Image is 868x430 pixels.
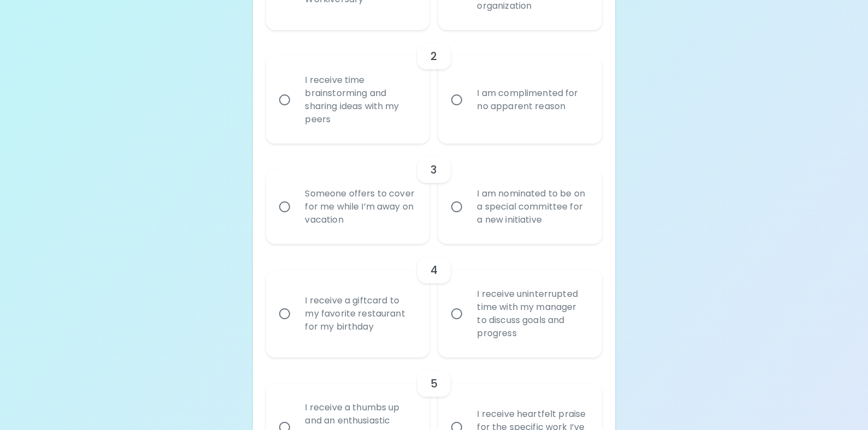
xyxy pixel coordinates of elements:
div: choice-group-check [266,30,601,144]
div: I receive time brainstorming and sharing ideas with my peers [296,61,423,139]
div: I receive uninterrupted time with my manager to discuss goals and progress [468,274,595,353]
div: choice-group-check [266,144,601,244]
h6: 4 [430,261,438,279]
h6: 3 [430,161,437,178]
div: Someone offers to cover for me while I’m away on vacation [296,174,423,240]
div: choice-group-check [266,244,601,357]
h6: 2 [430,47,437,65]
div: I am complimented for no apparent reason [468,74,595,126]
h6: 5 [430,375,438,392]
div: I am nominated to be on a special committee for a new initiative [468,174,595,240]
div: I receive a giftcard to my favorite restaurant for my birthday [296,281,423,347]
